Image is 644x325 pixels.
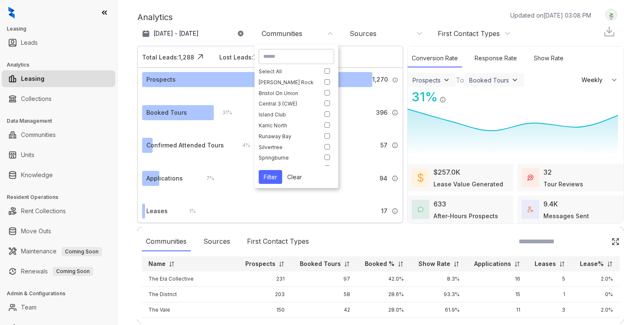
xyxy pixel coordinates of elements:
img: Click Icon [194,51,207,63]
div: Sources [199,232,234,251]
td: 28.6% [357,287,410,302]
div: 31 % [408,88,438,106]
p: Prospects [245,260,275,268]
td: The Era Collective [142,271,237,287]
a: Leasing [21,70,44,87]
div: Communities [142,232,191,251]
td: 8.3% [410,271,466,287]
div: Leases [146,206,168,216]
button: Weekly [576,72,623,88]
li: Team [2,299,115,316]
td: The Vale [142,302,237,318]
div: Lease Value Generated [434,180,503,188]
div: Runaway Bay [259,133,316,139]
div: Confirmed Attended Tours [146,141,224,150]
p: [DATE] - [DATE] [153,29,199,38]
div: The Birches [259,165,316,172]
td: 203 [237,287,291,302]
td: 58 [291,287,357,302]
td: 3 [527,302,572,318]
a: Team [21,299,36,316]
div: Bristol On Union [259,90,316,96]
div: 4 % [234,141,250,150]
div: Island Club [259,111,316,118]
li: Units [2,147,115,163]
p: Analytics [138,11,173,23]
span: Weekly [582,76,607,84]
td: 0% [572,287,620,302]
span: Coming Soon [62,247,102,256]
div: Silvertree [259,144,316,150]
div: 32 [543,167,552,177]
span: 1,270 [372,75,388,84]
li: Rent Collections [2,203,115,219]
div: Tour Reviews [543,180,583,188]
img: LeaseValue [418,173,423,183]
a: Rent Collections [21,203,66,219]
td: 61.9% [410,302,466,318]
div: $257.0K [434,167,460,177]
img: Info [392,77,398,83]
img: Click Icon [611,237,620,246]
p: Applications [474,260,511,268]
div: 633 [434,199,446,209]
h3: Resident Operations [7,193,117,201]
li: Collections [2,90,115,107]
a: Units [21,147,34,163]
div: Prospects [146,75,176,84]
img: sorting [559,261,565,267]
p: Leases [535,260,556,268]
div: Karric North [259,122,316,129]
img: Info [439,96,446,103]
div: Applications [146,174,183,183]
p: Show Rate [418,260,450,268]
a: Communities [21,126,56,143]
div: Messages Sent [543,212,589,220]
td: 42.0% [357,271,410,287]
div: Show Rate [530,49,568,67]
div: Booked Tours [146,108,187,117]
p: Updated on [DATE] 03:08 PM [510,11,591,20]
a: Knowledge [21,167,53,183]
div: Communities [262,29,302,38]
td: 97 [291,271,357,287]
h3: Data Management [7,117,117,125]
img: Info [392,208,398,214]
div: Lost Leads: 744 [219,53,265,62]
div: 1 % [181,206,196,216]
div: 31 % [214,108,232,117]
img: Download [603,25,615,38]
div: Sources [350,29,377,38]
img: Info [392,109,398,116]
img: sorting [169,261,175,267]
span: 17 [381,206,387,216]
td: 16 [466,271,527,287]
span: 57 [380,141,387,150]
td: 5 [527,271,572,287]
td: The District [142,287,237,302]
td: 2.0% [572,302,620,318]
div: Response Rate [470,49,521,67]
img: ViewFilterArrow [442,76,451,84]
img: SearchIcon [594,238,601,245]
img: AfterHoursConversations [418,206,423,213]
a: Move Outs [21,223,51,240]
img: sorting [514,261,520,267]
img: sorting [278,261,285,267]
img: sorting [344,261,350,267]
li: Maintenance [2,243,115,260]
img: sorting [397,261,404,267]
div: 9.4K [543,199,558,209]
div: First Contact Types [438,29,500,38]
p: Booked % [365,260,395,268]
td: 2.0% [572,271,620,287]
button: Clear [282,170,307,184]
div: Total Leads: 1,288 [142,53,194,62]
span: 94 [379,174,387,183]
img: sorting [453,261,460,267]
img: Click Icon [446,89,459,101]
img: logo [8,7,15,18]
h3: Analytics [7,61,117,69]
td: 150 [237,302,291,318]
div: Booked Tours [469,77,509,84]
